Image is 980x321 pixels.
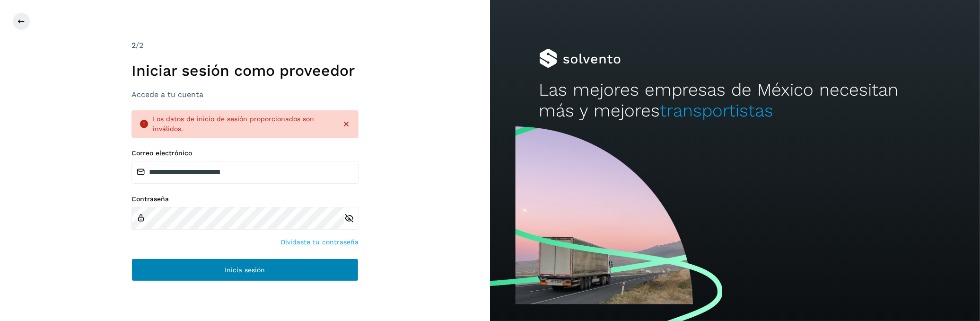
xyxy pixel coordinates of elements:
[131,195,359,203] label: Contraseña
[131,90,359,99] h3: Accede a tu cuenta
[225,267,265,273] span: Inicia sesión
[131,40,359,51] div: /2
[131,62,359,80] h1: Iniciar sesión como proveedor
[280,237,359,247] a: Olvidaste tu contraseña
[660,100,774,121] span: transportistas
[153,114,334,134] div: Los datos de inicio de sesión proporcionados son inválidos.
[131,259,359,281] button: Inicia sesión
[131,41,136,50] span: 2
[539,80,931,122] h2: Las mejores empresas de México necesitan más y mejores
[131,149,359,157] label: Correo electrónico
